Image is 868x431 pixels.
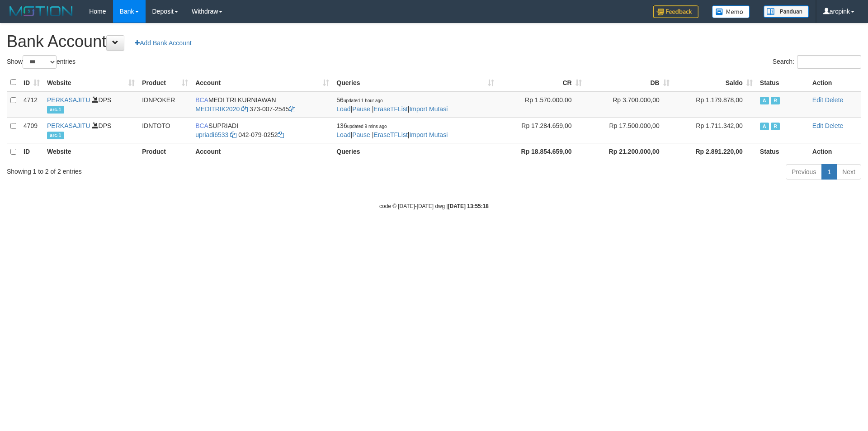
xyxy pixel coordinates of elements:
[138,74,192,91] th: Product: activate to sort column ascending
[498,143,585,161] th: Rp 18.854.659,00
[756,74,809,91] th: Status
[20,117,43,143] td: 4709
[7,33,861,51] h1: Bank Account
[129,35,197,51] a: Add Bank Account
[195,96,208,104] span: BCA
[278,131,284,138] a: Copy 0420790252 to clipboard
[498,91,585,118] td: Rp 1.570.000,00
[43,74,138,91] th: Website: activate to sort column ascending
[7,163,355,176] div: Showing 1 to 2 of 2 entries
[230,131,236,138] a: Copy upriadi6533 to clipboard
[836,164,861,180] a: Next
[47,106,64,114] span: arc-1
[373,131,407,138] a: EraseTFList
[756,143,809,161] th: Status
[585,117,673,143] td: Rp 17.500.000,00
[771,97,780,104] span: Running
[760,123,769,130] span: Active
[347,124,387,129] span: updated 9 mins ago
[585,91,673,118] td: Rp 3.700.000,00
[771,123,780,130] span: Running
[20,91,43,118] td: 4712
[825,122,843,129] a: Delete
[47,132,64,139] span: arc-1
[195,105,240,113] a: MEDITRIK2020
[352,105,370,113] a: Pause
[333,74,497,91] th: Queries: activate to sort column ascending
[585,74,673,91] th: DB: activate to sort column ascending
[773,55,861,69] label: Search:
[336,105,350,113] a: Load
[809,74,861,91] th: Action
[195,131,228,138] a: upriadi6533
[192,143,333,161] th: Account
[797,55,861,69] input: Search:
[336,122,448,138] span: | | |
[379,203,489,209] small: code © [DATE]-[DATE] dwg |
[43,117,138,143] td: DPS
[192,74,333,91] th: Account: activate to sort column ascending
[786,164,822,180] a: Previous
[138,143,192,161] th: Product
[7,5,75,18] img: MOTION_logo.png
[653,5,698,18] img: Feedback.jpg
[195,122,208,129] span: BCA
[764,5,809,18] img: panduan.png
[673,143,756,161] th: Rp 2.891.220,00
[20,143,43,161] th: ID
[812,122,823,129] a: Edit
[812,96,823,104] a: Edit
[344,98,383,103] span: updated 1 hour ago
[673,74,756,91] th: Saldo: activate to sort column ascending
[409,105,448,113] a: Import Mutasi
[7,55,75,69] label: Show entries
[47,96,90,104] a: PERKASAJITU
[336,122,387,129] span: 136
[760,97,769,104] span: Active
[333,143,497,161] th: Queries
[241,105,248,113] a: Copy MEDITRIK2020 to clipboard
[373,105,407,113] a: EraseTFList
[336,96,448,113] span: | | |
[138,91,192,118] td: IDNPOKER
[809,143,861,161] th: Action
[192,117,333,143] td: SUPRIADI 042-079-0252
[23,55,57,69] select: Showentries
[673,117,756,143] td: Rp 1.711.342,00
[43,91,138,118] td: DPS
[409,131,448,138] a: Import Mutasi
[192,91,333,118] td: MEDI TRI KURNIAWAN 373-007-2545
[673,91,756,118] td: Rp 1.179.878,00
[825,96,843,104] a: Delete
[712,5,750,18] img: Button%20Memo.svg
[47,122,90,129] a: PERKASAJITU
[498,74,585,91] th: CR: activate to sort column ascending
[585,143,673,161] th: Rp 21.200.000,00
[352,131,370,138] a: Pause
[336,131,350,138] a: Load
[289,105,295,113] a: Copy 3730072545 to clipboard
[498,117,585,143] td: Rp 17.284.659,00
[448,203,489,209] strong: [DATE] 13:55:18
[138,117,192,143] td: IDNTOTO
[43,143,138,161] th: Website
[821,164,837,180] a: 1
[20,74,43,91] th: ID: activate to sort column ascending
[336,96,382,104] span: 56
